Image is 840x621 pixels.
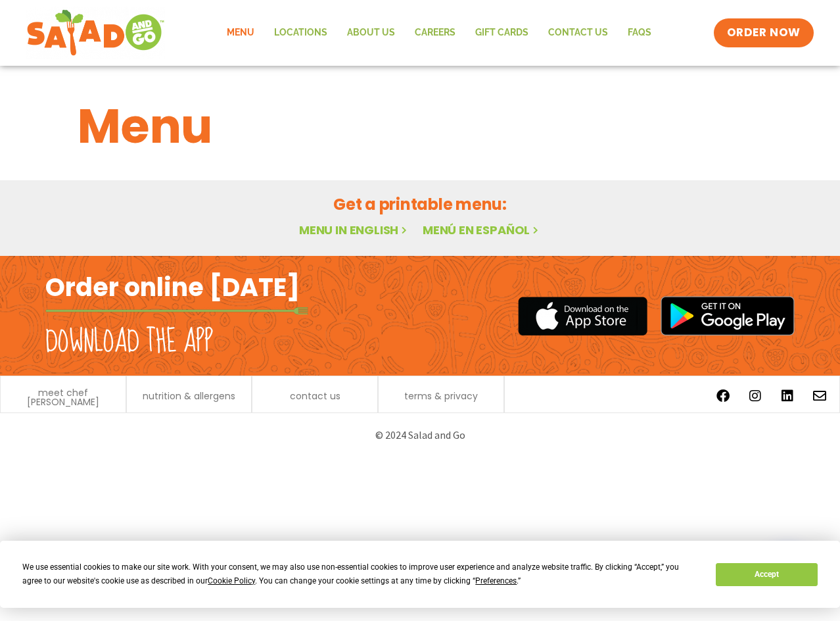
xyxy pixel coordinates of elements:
[208,576,255,585] span: Cookie Policy
[143,391,235,401] a: nutrition & allergens
[727,25,801,41] span: ORDER NOW
[465,18,538,48] a: GIFT CARDS
[661,296,795,335] img: google_play
[538,18,618,48] a: Contact Us
[78,193,762,216] h2: Get a printable menu:
[22,560,700,588] div: We use essential cookies to make our site work. With your consent, we may also use non-essential ...
[26,7,165,59] img: new-SAG-logo-768×292
[45,307,308,314] img: fork
[404,391,478,401] a: terms & privacy
[290,391,340,401] a: contact us
[217,18,661,48] nav: Menu
[716,563,817,586] button: Accept
[7,388,119,407] a: meet chef [PERSON_NAME]
[264,18,337,48] a: Locations
[337,18,405,48] a: About Us
[475,576,517,585] span: Preferences
[45,271,300,303] h2: Order online [DATE]
[45,324,213,360] h2: Download the app
[518,295,647,337] img: appstore
[423,222,541,238] a: Menú en español
[299,222,409,238] a: Menu in English
[78,91,762,162] h1: Menu
[52,426,788,444] p: © 2024 Salad and Go
[405,18,465,48] a: Careers
[714,18,814,47] a: ORDER NOW
[618,18,661,48] a: FAQs
[217,18,264,48] a: Menu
